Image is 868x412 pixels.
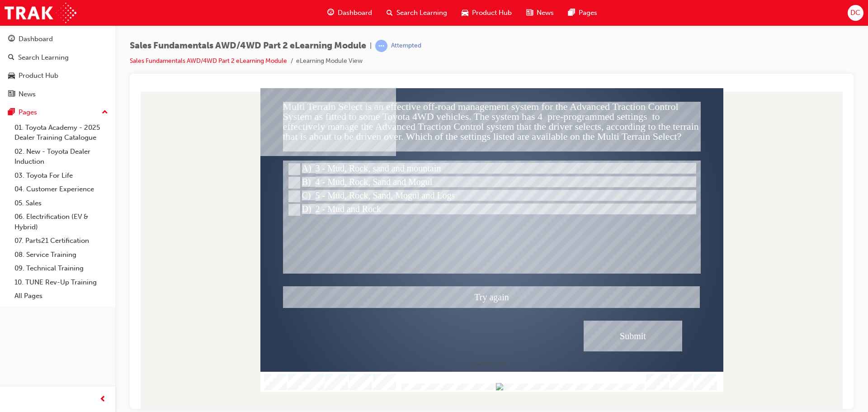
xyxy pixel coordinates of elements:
[4,49,112,66] a: Search Learning
[4,31,112,47] a: Dashboard
[11,261,112,275] a: 09. Technical Training
[379,4,454,22] a: search-iconSearch Learning
[4,104,112,121] button: Pages
[579,8,597,18] span: Pages
[18,52,69,63] div: Search Learning
[850,8,860,18] span: DC
[11,275,112,289] a: 10. TUNE Rev-Up Training
[338,8,372,18] span: Dashboard
[99,394,106,405] span: prev-icon
[320,4,379,22] a: guage-iconDashboard
[561,4,604,22] a: pages-iconPages
[5,3,76,23] img: Trak
[11,210,112,234] a: 06. Electrification (EV & Hybrid)
[11,145,112,169] a: 02. New - Toyota Dealer Induction
[848,5,863,21] button: DC
[4,29,112,104] button: DashboardSearch LearningProduct HubNews
[327,7,334,19] span: guage-icon
[375,40,387,52] span: learningRecordVerb_ATTEMPT-icon
[11,248,112,262] a: 08. Service Training
[8,54,14,62] span: search-icon
[11,182,112,196] a: 04. Customer Experience
[8,90,15,99] span: news-icon
[8,35,15,43] span: guage-icon
[568,7,575,19] span: pages-icon
[19,107,37,118] div: Pages
[19,89,36,99] div: News
[11,289,112,303] a: All Pages
[370,41,372,51] span: |
[4,67,112,84] a: Product Hub
[4,86,112,103] a: News
[130,41,366,51] span: Sales Fundamentals AWD/4WD Part 2 eLearning Module
[130,57,287,65] a: Sales Fundamentals AWD/4WD Part 2 eLearning Module
[8,109,15,117] span: pages-icon
[11,169,112,183] a: 03. Toyota For Life
[296,56,363,66] li: eLearning Module View
[19,71,58,81] div: Product Hub
[519,4,561,22] a: news-iconNews
[387,7,393,19] span: search-icon
[537,8,554,18] span: News
[11,234,112,248] a: 07. Parts21 Certification
[8,72,15,80] span: car-icon
[396,8,447,18] span: Search Learning
[19,34,53,44] div: Dashboard
[11,196,112,210] a: 05. Sales
[11,121,112,145] a: 01. Toyota Academy - 2025 Dealer Training Catalogue
[102,107,108,118] span: up-icon
[391,42,421,50] div: Attempted
[472,8,512,18] span: Product Hub
[526,7,533,19] span: news-icon
[462,7,468,19] span: car-icon
[454,4,519,22] a: car-iconProduct Hub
